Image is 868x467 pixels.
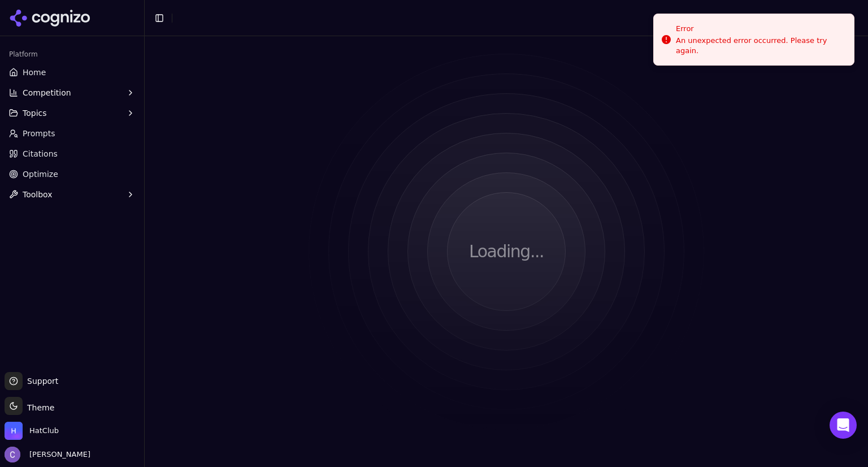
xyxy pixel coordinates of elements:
span: Theme [23,403,54,412]
span: HatClub [29,426,59,436]
img: HatClub [5,422,23,440]
span: Toolbox [23,189,53,200]
img: Chris Hayes [5,447,20,462]
span: Topics [23,107,47,119]
span: Home [23,67,46,78]
span: Support [23,375,58,387]
div: An unexpected error occurred. Please try again. [676,36,845,56]
button: Toolbox [5,185,140,204]
button: Open user button [5,447,90,462]
button: Open organization switcher [5,422,59,440]
a: Home [5,63,140,81]
span: Optimize [23,168,58,180]
span: [PERSON_NAME] [25,449,90,460]
button: Competition [5,84,140,102]
a: Citations [5,145,140,163]
span: Prompts [23,128,55,139]
button: Topics [5,104,140,122]
div: Error [676,23,845,34]
div: Platform [5,45,140,63]
a: Prompts [5,124,140,142]
div: Open Intercom Messenger [830,412,857,439]
span: Competition [23,87,71,98]
span: Citations [23,148,58,159]
p: Loading... [469,241,544,262]
a: Optimize [5,165,140,183]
